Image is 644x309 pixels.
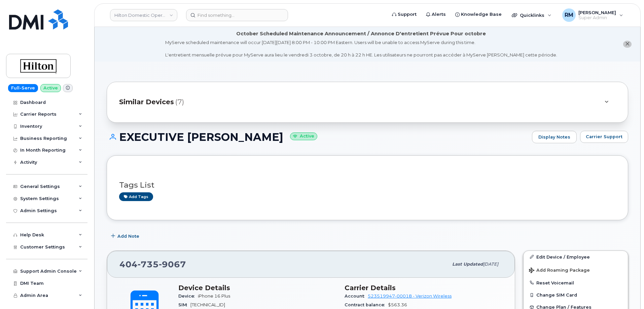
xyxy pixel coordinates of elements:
[107,131,529,143] h1: EXECUTIVE [PERSON_NAME]
[119,192,153,201] a: Add tags
[524,277,628,289] button: Reset Voicemail
[452,262,483,267] span: Last updated
[178,294,198,299] span: Device
[529,268,590,274] span: Add Roaming Package
[175,97,184,107] span: (7)
[483,262,498,267] span: [DATE]
[236,30,486,37] div: October Scheduled Maintenance Announcement / Annonce D'entretient Prévue Pour octobre
[198,294,230,299] span: iPhone 16 Plus
[117,233,139,239] span: Add Note
[345,302,388,307] span: Contract balance
[178,284,336,292] h3: Device Details
[190,302,225,307] span: [TECHNICAL_ID]
[345,284,503,292] h3: Carrier Details
[586,133,622,140] span: Carrier Support
[368,294,452,299] a: 523519947-00018 - Verizon Wireless
[623,41,632,48] button: close notification
[615,280,639,304] iframe: Messenger Launcher
[159,259,186,269] span: 9067
[290,132,317,140] small: Active
[119,97,174,107] span: Similar Devices
[580,131,628,143] button: Carrier Support
[178,302,190,307] span: SIM
[524,263,628,277] button: Add Roaming Package
[532,131,577,144] a: Display Notes
[138,259,159,269] span: 735
[345,294,368,299] span: Account
[524,289,628,301] button: Change SIM Card
[524,251,628,263] a: Edit Device / Employee
[388,302,407,307] span: $563.36
[119,259,186,269] span: 404
[107,230,145,242] button: Add Note
[165,39,557,58] div: MyServe scheduled maintenance will occur [DATE][DATE] 8:00 PM - 10:00 PM Eastern. Users will be u...
[119,181,616,189] h3: Tags List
